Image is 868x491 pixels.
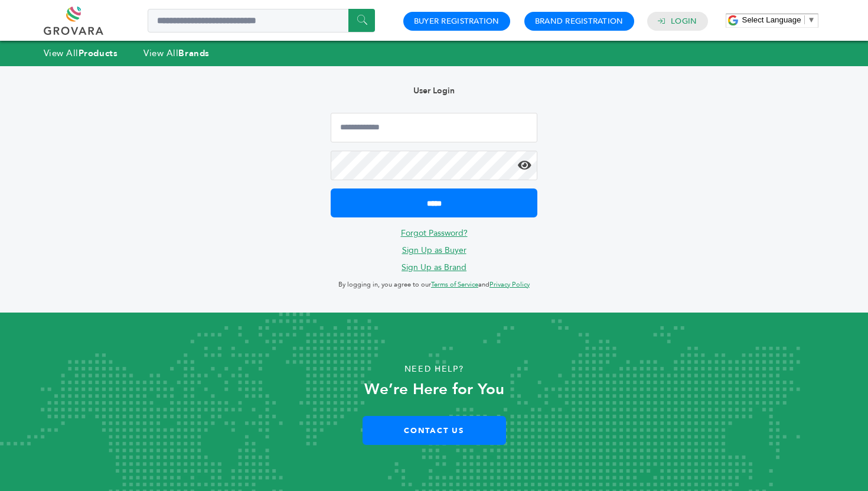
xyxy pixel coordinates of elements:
[402,245,466,256] a: Sign Up as Buyer
[401,227,468,239] a: Forgot Password?
[413,85,455,96] b: User Login
[364,379,504,400] strong: We’re Here for You
[178,47,209,59] strong: Brands
[331,278,537,292] p: By logging in, you agree to our and
[44,47,118,59] a: View AllProducts
[742,15,815,24] a: Select Language​
[331,113,537,142] input: Email Address
[148,9,375,32] input: Search a product or brand...
[490,280,530,289] a: Privacy Policy
[331,151,537,180] input: Password
[363,416,506,445] a: Contact Us
[143,47,210,59] a: View AllBrands
[431,280,478,289] a: Terms of Service
[671,16,697,27] a: Login
[79,47,118,59] strong: Products
[44,360,825,378] p: Need Help?
[402,262,466,273] a: Sign Up as Brand
[535,16,624,27] a: Brand Registration
[414,16,500,27] a: Buyer Registration
[742,15,801,24] span: Select Language
[808,15,815,24] span: ▼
